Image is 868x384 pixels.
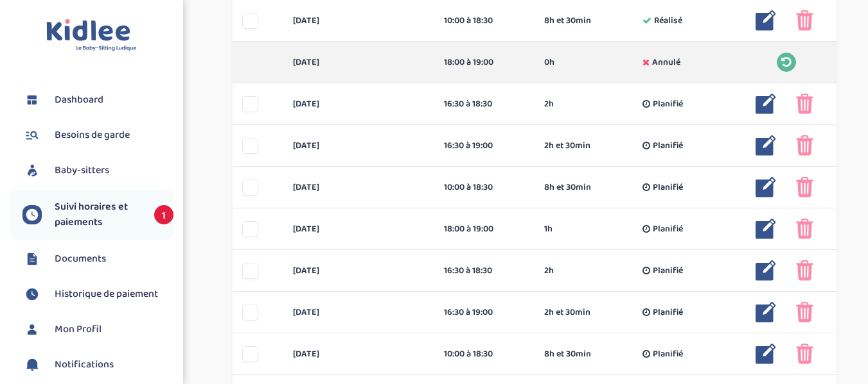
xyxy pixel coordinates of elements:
img: logo.svg [46,19,137,52]
img: dashboard.svg [22,90,42,110]
div: [DATE] [283,264,434,278]
a: Documents [22,249,173,269]
img: suivihoraire.svg [22,285,42,304]
img: poubelle_rose.png [796,10,813,31]
span: Notifications [55,357,114,372]
img: poubelle_rose.png [796,177,813,197]
span: Planifié [653,306,683,319]
span: Baby-sitters [55,163,109,178]
div: 18:00 à 19:00 [444,222,526,236]
img: poubelle_rose.png [796,260,813,281]
div: [DATE] [283,306,434,319]
div: 16:30 à 19:00 [444,306,526,319]
img: modifier_bleu.png [756,135,776,156]
span: Historique de paiement [55,287,158,302]
img: modifier_bleu.png [756,10,776,31]
img: modifier_bleu.png [756,177,776,197]
img: notification.svg [22,355,42,374]
div: 16:30 à 18:30 [444,264,526,278]
div: [DATE] [283,347,434,361]
img: profil.svg [22,320,42,339]
div: [DATE] [283,222,434,236]
div: [DATE] [283,56,434,69]
span: Planifié [653,139,683,153]
span: Dashboard [55,92,103,108]
span: Planifié [653,347,683,361]
span: 1 [154,205,173,224]
div: [DATE] [283,181,434,194]
div: 10:00 à 18:30 [444,347,526,361]
a: Dashboard [22,90,173,110]
img: poubelle_rose.png [796,344,813,364]
span: 1h [544,222,553,236]
span: Mon Profil [55,322,102,337]
span: Réalisé [654,14,682,28]
span: Planifié [653,222,683,236]
div: 16:30 à 18:30 [444,97,526,111]
a: Notifications [22,355,173,374]
img: poubelle_rose.png [796,94,813,114]
span: Planifié [653,97,683,111]
img: poubelle_rose.png [796,219,813,239]
div: 16:30 à 19:00 [444,139,526,153]
span: 0h [544,56,554,69]
span: Planifié [653,181,683,194]
img: modifier_bleu.png [756,260,776,281]
div: [DATE] [283,14,434,28]
img: besoin.svg [22,126,42,145]
span: 2h [544,97,554,111]
span: 2h et 30min [544,139,590,153]
img: modifier_bleu.png [756,302,776,322]
img: poubelle_rose.png [796,302,813,322]
div: 10:00 à 18:30 [444,181,526,194]
div: [DATE] [283,139,434,153]
img: suivihoraire.svg [22,205,42,224]
span: 2h [544,264,554,278]
span: Suivi horaires et paiements [55,199,141,230]
img: modifier_bleu.png [756,344,776,364]
a: Historique de paiement [22,285,173,304]
span: Besoins de garde [55,128,130,143]
span: 8h et 30min [544,347,591,361]
img: poubelle_rose.png [796,135,813,156]
a: Suivi horaires et paiements 1 [22,199,173,230]
a: Besoins de garde [22,126,173,145]
span: 8h et 30min [544,14,591,28]
div: 18:00 à 19:00 [444,56,526,69]
span: 8h et 30min [544,181,591,194]
img: babysitters.svg [22,161,42,180]
span: Planifié [653,264,683,278]
div: 10:00 à 18:30 [444,14,526,28]
a: Mon Profil [22,320,173,339]
div: [DATE] [283,97,434,111]
img: modifier_bleu.png [756,219,776,239]
a: Baby-sitters [22,161,173,180]
img: documents.svg [22,249,42,269]
span: 2h et 30min [544,306,590,319]
span: Annulé [652,56,680,69]
img: modifier_bleu.png [756,94,776,114]
span: Documents [55,251,106,267]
